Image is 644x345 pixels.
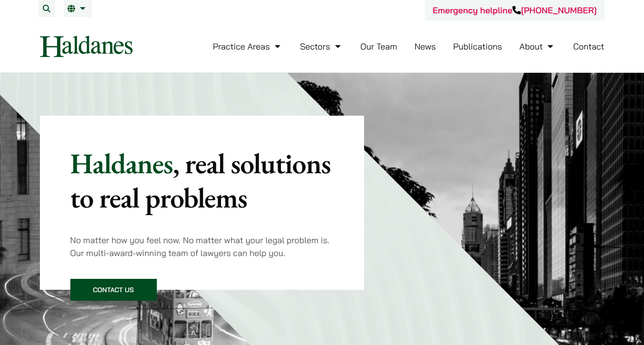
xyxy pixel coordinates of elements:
a: Emergency helpline[PHONE_NUMBER] [433,5,596,16]
a: About [519,41,556,52]
a: EN [67,5,88,12]
a: Practice Areas [213,41,283,52]
mark: , real solutions to real problems [70,145,331,216]
a: Contact [573,41,605,52]
a: Our Team [360,41,397,52]
a: Sectors [300,41,343,52]
img: Logo of Haldanes [40,36,133,57]
a: Contact Us [70,279,157,301]
a: News [414,41,436,52]
a: Publications [453,41,502,52]
p: No matter how you feel now. No matter what your legal problem is. Our multi-award-winning team of... [70,234,334,259]
p: Haldanes [70,146,334,215]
